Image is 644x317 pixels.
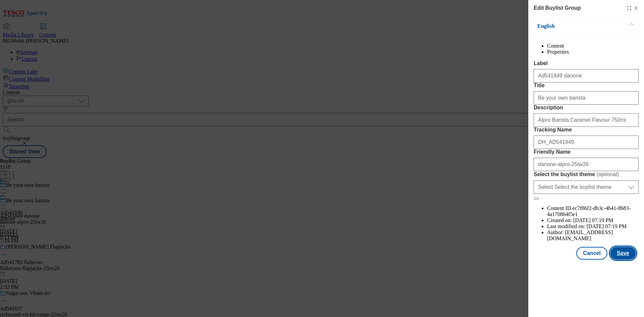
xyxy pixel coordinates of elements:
input: Enter Description [534,113,639,127]
input: Enter Label [534,69,639,83]
label: Title [534,83,639,89]
label: Description [534,105,639,111]
input: Enter Tracking Name [534,136,639,149]
span: [DATE] 07:19 PM [573,217,613,223]
h4: Edit Buylist Group [534,4,581,12]
label: Select the buylist theme [534,171,639,178]
li: Last modified on: [547,223,639,229]
li: Author: [547,229,639,242]
span: ec7f86f2-db3c-4b41-8b83-4a170864f5e1 [547,205,631,217]
li: Created on: [547,217,639,223]
label: Friendly Name [534,149,639,155]
button: Cancel [576,247,607,260]
p: English [537,23,608,30]
span: [EMAIL_ADDRESS][DOMAIN_NAME] [547,229,613,241]
span: ( optional ) [597,171,619,177]
li: Content ID [547,205,639,217]
button: Save [610,247,636,260]
input: Enter Title [534,91,639,105]
label: Label [534,60,639,66]
input: Enter Friendly Name [534,158,639,171]
span: [DATE] 07:19 PM [587,223,627,229]
li: Properties [547,49,639,55]
li: Content [547,43,639,49]
label: Tracking Name [534,127,639,133]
